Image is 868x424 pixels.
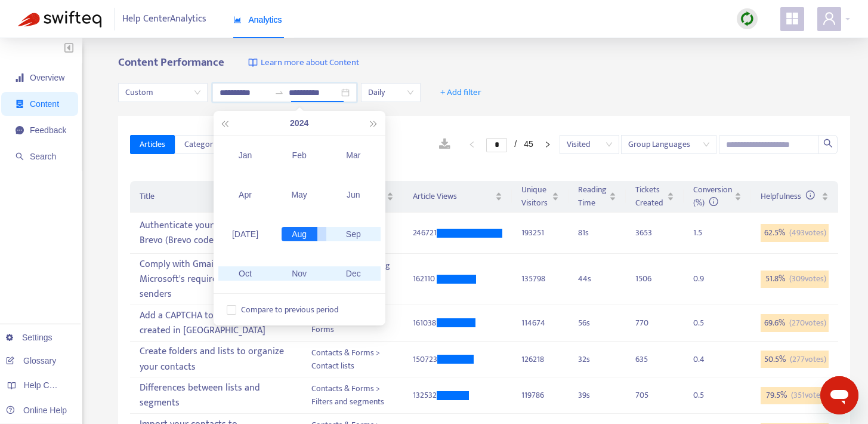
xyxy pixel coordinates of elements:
[578,353,616,366] div: 32 s
[790,353,826,366] span: ( 277 votes)
[16,73,24,82] span: signal
[282,188,317,202] div: May
[140,216,292,250] div: Authenticate your domain with Brevo (Brevo code, DKIM, DMARC)
[261,56,359,70] span: Learn more about Content
[578,226,616,239] div: 81 s
[413,272,437,285] div: 162110
[302,377,403,414] td: Contacts & Forms > Filters and segments
[462,137,481,152] li: Previous Page
[521,389,559,402] div: 119786
[544,141,551,148] span: right
[140,190,282,203] span: Title
[236,303,344,317] span: Compare to previous period
[789,272,826,285] span: ( 309 votes)
[302,342,403,378] td: Contacts & Forms > Contact lists
[413,389,437,402] div: 132532
[335,266,371,281] div: Dec
[248,56,359,70] a: Learn more about Content
[740,11,755,26] img: sync.dc5367851b00ba804db3.png
[227,266,263,281] div: Oct
[413,317,437,330] div: 161038
[368,84,413,102] span: Daily
[538,137,557,152] li: Next Page
[521,272,559,285] div: 135798
[6,333,52,342] a: Settings
[578,183,607,210] span: Reading Time
[403,181,512,213] th: Article Views
[290,111,308,135] button: 2024
[335,148,371,162] div: Mar
[335,188,371,202] div: Jun
[218,136,273,175] td: 2024-01
[218,214,273,254] td: 2024-07
[282,148,317,162] div: Feb
[761,314,829,332] div: 69.6 %
[823,139,833,148] span: search
[761,271,829,288] div: 51.8 %
[233,16,242,24] span: area-chart
[30,125,66,135] span: Feedback
[635,272,659,285] div: 1506
[130,181,301,213] th: Title
[468,141,475,148] span: left
[140,254,292,304] div: Comply with Gmail, Yahoo, and Microsoft's requirements for email senders
[626,181,684,213] th: Tickets Created
[6,356,56,365] a: Glossary
[272,175,326,214] td: 2024-05
[635,389,659,402] div: 705
[693,353,717,366] div: 0.4
[326,214,381,254] td: 2024-09
[567,136,612,153] span: Visited
[175,135,232,154] button: Categories
[184,138,223,151] span: Categories
[125,84,200,102] span: Custom
[521,226,559,239] div: 193251
[16,100,24,108] span: container
[326,254,381,293] td: 2024-12
[789,317,826,330] span: ( 270 votes)
[761,387,829,405] div: 79.5 %
[233,15,282,24] span: Analytics
[538,137,557,152] button: right
[16,152,24,161] span: search
[130,135,175,154] button: Articles
[326,136,381,175] td: 2024-03
[274,88,284,97] span: swap-right
[326,175,381,214] td: 2024-06
[578,317,616,330] div: 56 s
[693,226,717,239] div: 1.5
[140,378,292,413] div: Differences between lists and segments
[521,317,559,330] div: 114674
[693,389,717,402] div: 0.5
[30,99,59,109] span: Content
[635,317,659,330] div: 770
[761,189,815,203] span: Helpfulness
[486,137,533,152] li: 1/45
[218,254,273,293] td: 2024-10
[335,227,371,241] div: Sep
[761,351,829,368] div: 50.5 %
[693,317,717,330] div: 0.5
[140,342,292,377] div: Create folders and lists to organize your contacts
[440,85,481,100] span: + Add filter
[791,389,826,402] span: ( 351 votes)
[16,126,24,134] span: message
[122,8,206,30] span: Help Center Analytics
[635,353,659,366] div: 635
[227,148,263,162] div: Jan
[578,272,616,285] div: 44 s
[24,380,73,390] span: Help Centers
[274,88,284,97] span: to
[6,405,67,415] a: Online Help
[413,226,437,239] div: 246721
[227,227,263,241] div: [DATE]
[140,306,292,340] div: Add a CAPTCHA to a sign-up form created in [GEOGRAPHIC_DATA]
[413,353,437,366] div: 150723
[521,183,549,210] span: Unique Visitors
[272,254,326,293] td: 2024-11
[431,83,490,102] button: + Add filter
[822,11,836,26] span: user
[693,183,732,210] span: Conversion (%)
[18,11,101,27] img: Swifteq
[30,152,56,161] span: Search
